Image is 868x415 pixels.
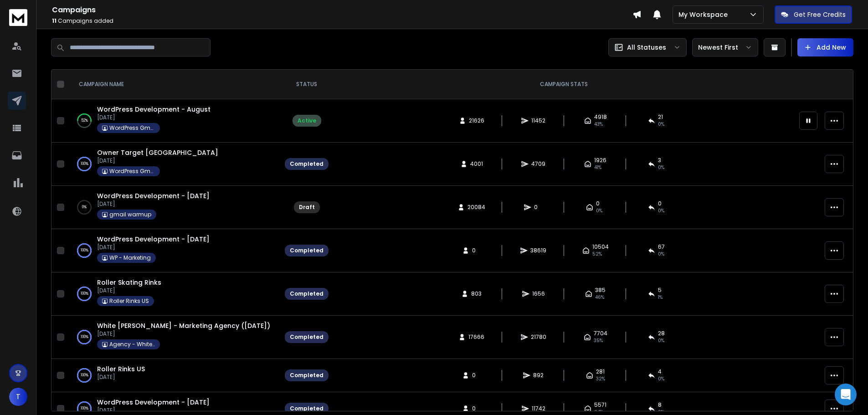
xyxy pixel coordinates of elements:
[531,333,546,341] span: 21780
[97,114,211,121] p: [DATE]
[658,375,664,383] span: 0 %
[81,371,88,380] p: 100 %
[97,278,161,287] a: Roller Skating Rinks
[596,207,602,215] span: 0%
[678,10,731,19] p: My Workspace
[290,372,324,379] div: Completed
[68,186,279,229] td: 0%WordPress Development - [DATE][DATE]gmail warmup
[109,168,155,175] p: WordPress Gmail
[81,333,88,342] p: 100 %
[594,113,607,121] span: 4918
[472,372,481,379] span: 0
[52,17,56,25] span: 11
[109,297,149,305] p: Roller Rinks US
[68,359,279,392] td: 100%Roller Rinks US[DATE]
[797,38,853,56] button: Add New
[594,337,603,344] span: 35 %
[472,405,481,412] span: 0
[531,117,545,124] span: 11452
[290,405,324,412] div: Completed
[68,272,279,316] td: 100%Roller Skating Rinks[DATE]Roller Rinks US
[594,121,603,128] span: 43 %
[592,251,602,258] span: 52 %
[658,157,661,164] span: 3
[9,388,27,406] button: T
[658,368,662,375] span: 4
[109,341,155,348] p: Agency - White [PERSON_NAME]
[52,5,632,15] h1: Campaigns
[534,204,543,211] span: 0
[68,99,279,143] td: 52%WordPress Development - August[DATE]WordPress Gmail
[298,117,316,124] div: Active
[596,200,600,207] span: 0
[290,290,324,297] div: Completed
[109,254,151,261] p: WP - Marketing
[81,404,88,413] p: 100 %
[109,211,151,218] p: gmail warmup
[533,372,544,379] span: 892
[532,290,545,297] span: 1656
[68,316,279,359] td: 100%White [PERSON_NAME] - Marketing Agency ([DATE])[DATE]Agency - White [PERSON_NAME]
[97,374,145,381] p: [DATE]
[596,375,605,383] span: 32 %
[81,159,88,169] p: 100 %
[594,164,601,171] span: 41 %
[658,251,664,258] span: 0 %
[658,243,665,251] span: 67
[658,164,664,171] span: 0 %
[299,204,315,211] div: Draft
[594,330,607,337] span: 7704
[594,401,606,409] span: 5571
[9,9,27,26] img: logo
[596,368,605,375] span: 281
[97,364,145,374] a: Roller Rinks US
[595,287,606,294] span: 385
[835,384,857,405] div: Open Intercom Messenger
[334,70,794,99] th: CAMPAIGN STATS
[469,117,484,124] span: 21626
[81,289,88,298] p: 100 %
[68,143,279,186] td: 100%Owner Target [GEOGRAPHIC_DATA][DATE]WordPress Gmail
[658,337,664,344] span: 0 %
[692,38,758,56] button: Newest First
[530,247,546,254] span: 38619
[97,398,210,407] a: WordPress Development - [DATE]
[658,287,662,294] span: 5
[290,333,324,341] div: Completed
[468,333,484,341] span: 17666
[658,207,664,215] span: 0%
[82,203,87,212] p: 0 %
[97,330,270,338] p: [DATE]
[472,247,481,254] span: 0
[81,246,88,255] p: 100 %
[467,204,485,211] span: 20084
[68,70,279,99] th: CAMPAIGN NAME
[97,105,211,114] a: WordPress Development - August
[658,121,664,128] span: 0 %
[97,244,210,251] p: [DATE]
[68,229,279,272] td: 100%WordPress Development - [DATE][DATE]WP - Marketing
[592,243,609,251] span: 10504
[470,160,483,168] span: 4001
[97,321,270,330] a: White [PERSON_NAME] - Marketing Agency ([DATE])
[658,330,665,337] span: 28
[97,235,210,244] a: WordPress Development - [DATE]
[627,43,666,52] p: All Statuses
[290,247,324,254] div: Completed
[471,290,482,297] span: 803
[658,294,663,301] span: 1 %
[97,200,210,208] p: [DATE]
[97,191,210,200] a: WordPress Development - [DATE]
[52,17,632,25] p: Campaigns added
[97,148,218,157] a: Owner Target [GEOGRAPHIC_DATA]
[658,200,662,207] span: 0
